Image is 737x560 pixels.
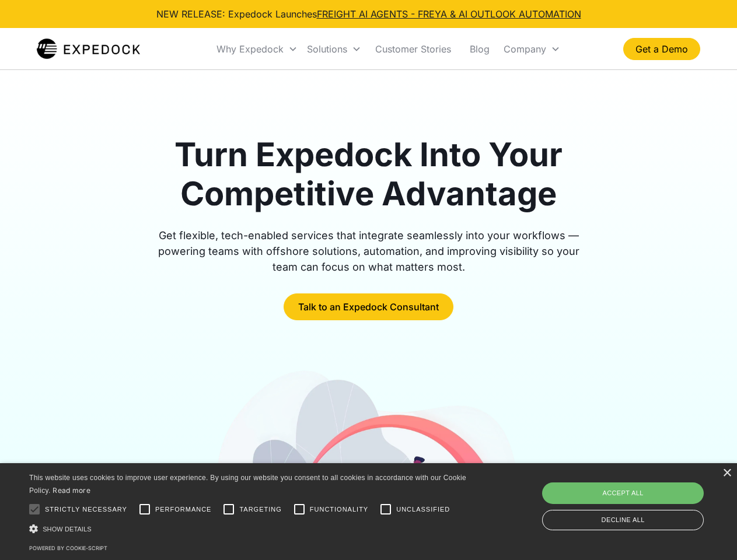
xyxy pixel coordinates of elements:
[302,29,366,69] div: Solutions
[499,29,565,69] div: Company
[145,135,593,213] h1: Turn Expedock Into Your Competitive Advantage
[307,43,347,55] div: Solutions
[543,434,737,560] iframe: Chat Widget
[212,29,302,69] div: Why Expedock
[317,8,581,20] a: FREIGHT AI AGENTS - FREYA & AI OUTLOOK AUTOMATION
[29,545,107,551] a: Powered by cookie-script
[216,43,284,55] div: Why Expedock
[155,505,212,514] span: Performance
[37,37,140,61] img: Expedock Logo
[310,505,368,514] span: Functionality
[396,505,450,514] span: Unclassified
[284,293,453,320] a: Talk to an Expedock Consultant
[366,29,460,69] a: Customer Stories
[29,474,466,495] span: This website uses cookies to improve user experience. By using our website you consent to all coo...
[504,43,546,55] div: Company
[53,486,90,495] a: Read more
[145,228,593,275] div: Get flexible, tech-enabled services that integrate seamlessly into your workflows — powering team...
[623,38,700,60] a: Get a Demo
[45,505,127,514] span: Strictly necessary
[460,29,499,69] a: Blog
[37,37,140,61] a: home
[29,523,470,535] div: Show details
[156,7,581,21] div: NEW RELEASE: Expedock Launches
[43,526,92,533] span: Show details
[239,505,281,514] span: Targeting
